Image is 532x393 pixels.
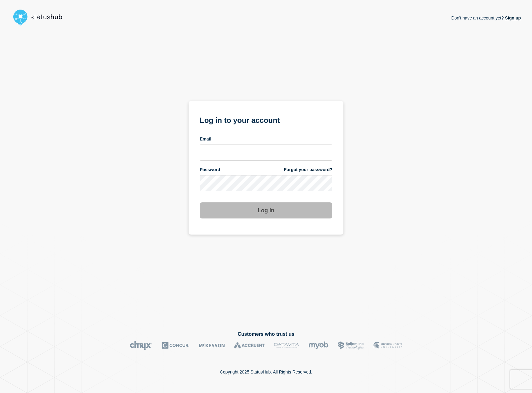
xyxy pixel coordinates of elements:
[451,11,521,25] p: Don't have an account yet?
[130,341,152,350] img: Citrix logo
[162,341,190,350] img: Concur logo
[274,341,299,350] img: DataVita logo
[11,331,521,337] h2: Customers who trust us
[200,114,332,125] h1: Log in to your account
[200,167,220,173] span: Password
[11,7,70,27] img: StatusHub logo
[200,202,332,218] button: Log in
[200,145,332,161] input: email input
[234,341,265,350] img: Accruent logo
[200,175,332,191] input: password input
[373,341,402,350] img: MSU logo
[220,369,312,374] p: Copyright 2025 StatusHub. All Rights Reserved.
[504,15,521,20] a: Sign up
[338,341,364,350] img: Bottomline logo
[199,341,225,350] img: McKesson logo
[200,136,211,142] span: Email
[308,341,329,350] img: myob logo
[284,167,332,173] a: Forgot your password?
